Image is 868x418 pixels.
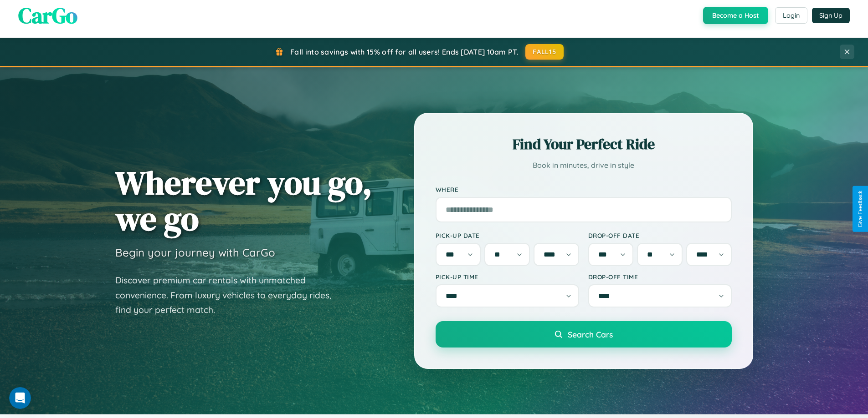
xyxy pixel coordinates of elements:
button: Sign Up [812,8,850,23]
p: Book in minutes, drive in style [436,159,732,172]
button: FALL15 [525,44,564,60]
span: Search Cars [568,329,613,339]
p: Discover premium car rentals with unmatched convenience. From luxury vehicles to everyday rides, ... [115,273,343,317]
span: Fall into savings with 15% off for all users! Ends [DATE] 10am PT. [290,47,519,56]
label: Drop-off Time [588,273,732,281]
label: Pick-up Time [436,273,579,281]
label: Where [436,186,732,193]
button: Search Cars [436,321,732,347]
label: Drop-off Date [588,232,732,239]
h1: Wherever you go, we go [115,165,372,237]
h3: Begin your journey with CarGo [115,246,275,259]
button: Login [775,7,807,24]
iframe: Intercom live chat [9,387,31,409]
h2: Find Your Perfect Ride [436,134,732,154]
div: Give Feedback [857,191,863,227]
label: Pick-up Date [436,232,579,239]
button: Become a Host [703,7,768,24]
span: CarGo [18,0,77,30]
